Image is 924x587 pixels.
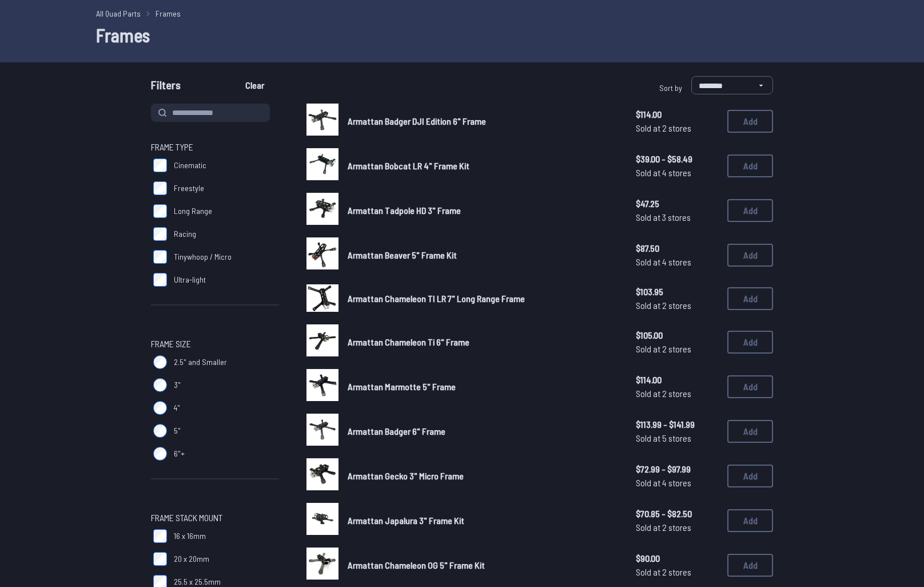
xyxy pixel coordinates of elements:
img: image [306,548,338,580]
h1: Frames [96,21,828,49]
span: 5" [174,425,181,437]
span: $70.85 - $82.50 [636,507,718,521]
input: 5" [153,424,167,438]
a: All Quad Parts [96,7,141,19]
span: $87.50 [636,241,718,255]
button: Add [727,375,773,398]
img: image [306,324,338,356]
a: Armattan Tadpole HD 3" Frame [348,204,618,217]
span: $39.00 - $58.49 [636,152,718,166]
a: image [306,503,338,538]
span: Sold at 5 stores [636,431,718,445]
button: Add [727,331,773,354]
span: Frame Stack Mount [151,511,222,525]
span: Sold at 4 stores [636,255,718,269]
span: Ultra-light [174,274,206,285]
button: Add [727,465,773,487]
a: Armattan Chameleon TI LR 7" Long Range Frame [348,292,618,306]
input: 6"+ [153,447,167,461]
span: 2.5" and Smaller [174,356,227,368]
img: image [306,458,338,490]
input: 20 x 20mm [153,552,167,566]
span: Sold at 2 stores [636,299,718,312]
a: Armattan Badger 6" Frame [348,425,618,438]
a: Armattan Marmotte 5" Frame [348,380,618,394]
a: image [306,282,338,315]
input: Racing [153,227,167,241]
a: Armattan Chameleon OG 5" Frame Kit [348,558,618,572]
img: image [306,503,338,535]
span: $113.99 - $141.99 [636,418,718,431]
span: 16 x 16mm [174,530,206,542]
img: image [306,284,338,312]
span: Armattan Chameleon Ti 6" Frame [348,336,469,347]
span: Armattan Bobcat LR 4" Frame Kit [348,160,469,171]
button: Add [727,287,773,310]
img: image [306,237,338,269]
select: Sort by [691,76,773,94]
span: Sold at 2 stores [636,121,718,135]
span: $114.00 [636,373,718,387]
span: Armattan Tadpole HD 3" Frame [348,205,461,216]
span: Tinywhoop / Micro [174,251,232,263]
button: Add [727,509,773,532]
img: image [306,414,338,446]
a: image [306,104,338,139]
a: image [306,193,338,228]
span: Cinematic [174,160,206,171]
button: Add [727,199,773,222]
a: Armattan Chameleon Ti 6" Frame [348,335,618,349]
span: $47.25 [636,197,718,211]
a: image [306,548,338,583]
button: Clear [236,76,274,94]
span: Sold at 4 stores [636,166,718,180]
button: Add [727,554,773,577]
span: $114.00 [636,108,718,121]
span: $72.99 - $97.99 [636,462,718,476]
button: Add [727,420,773,443]
span: 20 x 20mm [174,553,209,565]
span: Sold at 2 stores [636,565,718,579]
span: Sort by [659,83,682,93]
span: Racing [174,228,196,240]
span: $105.00 [636,328,718,342]
span: Armattan Marmotte 5" Frame [348,381,456,392]
span: 3" [174,379,181,391]
a: image [306,324,338,360]
input: 2.5" and Smaller [153,355,167,369]
input: Freestyle [153,181,167,195]
a: Armattan Gecko 3" Micro Frame [348,469,618,483]
a: image [306,414,338,449]
input: Cinematic [153,158,167,172]
a: Armattan Badger DJI Edition 6" Frame [348,114,618,128]
span: $90.00 [636,552,718,565]
button: Add [727,154,773,177]
a: image [306,369,338,404]
span: Armattan Badger DJI Edition 6" Frame [348,116,486,126]
span: $103.95 [636,285,718,299]
span: Armattan Badger 6" Frame [348,426,445,437]
span: Sold at 3 stores [636,211,718,224]
a: Armattan Beaver 5" Frame Kit [348,248,618,262]
img: image [306,193,338,225]
span: 4" [174,402,180,414]
input: 4" [153,401,167,415]
input: 3" [153,378,167,392]
span: Frame Type [151,140,193,154]
span: Sold at 2 stores [636,387,718,400]
a: Armattan Japalura 3" Frame Kit [348,514,618,527]
img: image [306,104,338,136]
span: Freestyle [174,183,204,194]
a: Frames [156,7,181,19]
span: Sold at 4 stores [636,476,718,490]
input: Tinywhoop / Micro [153,250,167,264]
input: Ultra-light [153,273,167,287]
span: Long Range [174,205,212,217]
button: Add [727,110,773,133]
span: Frame Size [151,337,191,351]
span: Armattan Chameleon TI LR 7" Long Range Frame [348,293,525,304]
a: image [306,458,338,494]
input: Long Range [153,204,167,218]
span: Armattan Chameleon OG 5" Frame Kit [348,560,485,570]
span: Sold at 2 stores [636,342,718,356]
